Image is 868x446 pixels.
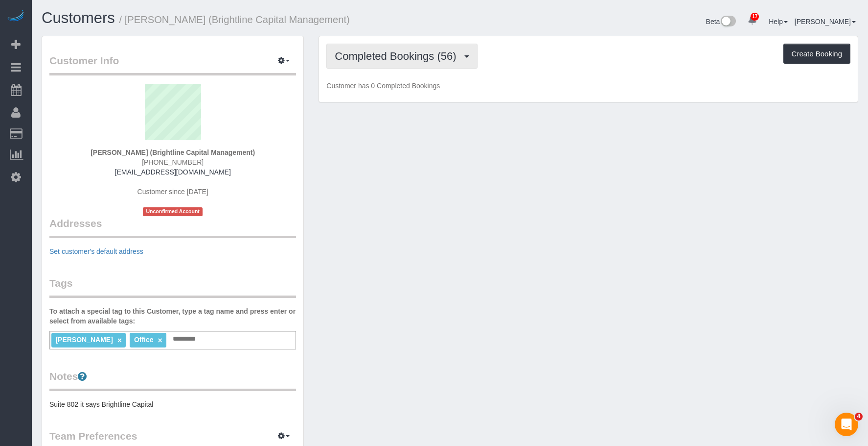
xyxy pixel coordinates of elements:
a: × [158,336,162,345]
iframe: Intercom live chat [835,413,858,436]
strong: [PERSON_NAME] (Brightline Capital Management) [91,149,255,156]
span: [PERSON_NAME] [55,336,113,344]
button: Completed Bookings (56) [326,44,477,69]
a: Set customer's default address [49,248,143,255]
a: [PERSON_NAME] [795,18,856,25]
span: Unconfirmed Account [143,207,203,216]
img: New interface [720,16,736,28]
a: 17 [743,10,762,31]
p: Customer has 0 Completed Bookings [326,81,850,91]
img: Automaid Logo [6,10,25,24]
a: Customers [42,9,115,26]
span: Office [134,336,154,344]
button: Create Booking [783,44,850,64]
legend: Tags [49,276,296,298]
span: 17 [751,13,759,21]
a: Help [769,18,788,25]
a: [EMAIL_ADDRESS][DOMAIN_NAME] [115,168,231,176]
span: [PHONE_NUMBER] [142,158,204,166]
label: To attach a special tag to this Customer, type a tag name and press enter or select from availabl... [49,306,296,326]
span: Customer since [DATE] [137,188,208,196]
small: / [PERSON_NAME] (Brightline Capital Management) [119,14,350,25]
span: Completed Bookings (56) [335,50,461,62]
span: 4 [855,413,863,421]
legend: Customer Info [49,53,296,75]
a: × [117,336,122,345]
pre: Suite 802 it says Brightline Capital [49,399,296,409]
a: Beta [706,18,736,25]
legend: Notes [49,369,296,391]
